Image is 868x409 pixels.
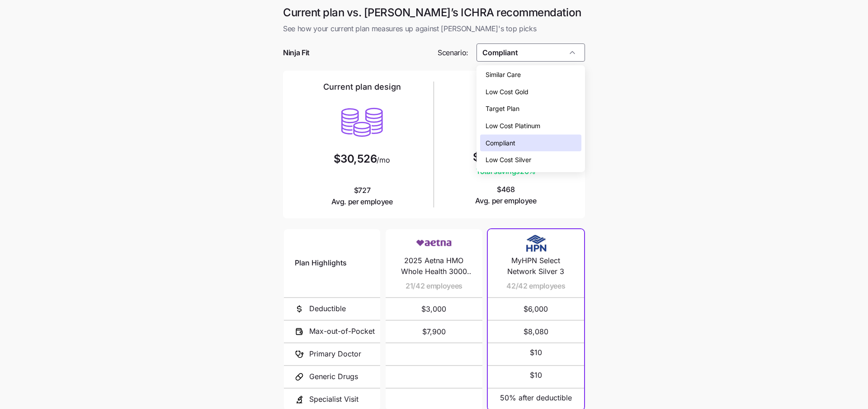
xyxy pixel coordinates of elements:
[486,70,521,80] span: Similar Care
[499,255,573,278] span: MyHPN Select Network Silver 3
[438,47,468,58] span: Scenario:
[309,303,346,314] span: Deductible
[486,121,540,131] span: Low Cost Platinum
[530,347,542,358] span: $10
[486,155,531,165] span: Low Cost Silver
[530,370,542,381] span: $10
[309,371,358,382] span: Generic Drugs
[473,152,517,163] span: $22,480
[309,326,375,337] span: Max-out-of-Pocket
[283,23,585,34] span: See how your current plan measures up against [PERSON_NAME]'s top picks
[283,47,310,58] span: Ninja Fit
[331,196,393,207] span: Avg. per employee
[475,195,537,207] span: Avg. per employee
[486,104,519,114] span: Target Plan
[396,298,471,320] span: $3,000
[499,298,573,320] span: $6,000
[396,321,471,342] span: $7,900
[499,321,573,342] span: $8,080
[473,166,539,177] span: Total savings 26 %
[295,257,347,269] span: Plan Highlights
[283,5,585,19] h1: Current plan vs. [PERSON_NAME]’s ICHRA recommendation
[309,348,361,360] span: Primary Doctor
[500,392,572,404] span: 50% after deductible
[396,255,471,278] span: 2025 Aetna HMO Whole Health 3000 Plan
[331,185,393,207] span: $727
[406,280,462,292] span: 21/42 employees
[486,87,528,97] span: Low Cost Gold
[518,235,554,252] img: Carrier
[323,82,401,92] h2: Current plan design
[416,235,452,252] img: Carrier
[475,184,537,207] span: $468
[506,280,565,292] span: 42/42 employees
[377,156,390,164] span: /mo
[486,138,515,148] span: Compliant
[309,394,359,405] span: Specialist Visit
[334,154,377,164] span: $30,526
